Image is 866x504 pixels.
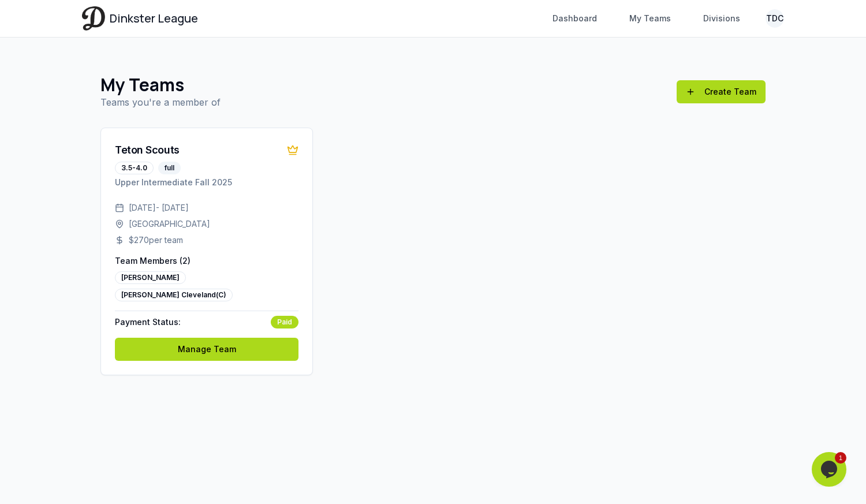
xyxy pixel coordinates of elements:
[115,177,298,188] p: Upper Intermediate Fall 2025
[110,10,198,27] span: Dinkster League
[546,8,604,29] a: Dashboard
[100,95,221,109] p: Teams you're a member of
[622,8,678,29] a: My Teams
[677,80,766,103] a: Create Team
[115,142,180,158] div: Teton Scouts
[271,316,298,328] div: Paid
[115,255,298,267] p: Team Members ( 2 )
[115,271,186,284] div: [PERSON_NAME]
[82,6,198,30] a: Dinkster League
[766,9,784,28] button: TDC
[115,162,154,174] div: 3.5-4.0
[100,74,221,95] h1: My Teams
[129,202,189,214] span: [DATE] - [DATE]
[129,234,183,246] span: $ 270 per team
[812,452,849,487] iframe: chat widget
[115,316,181,328] span: Payment Status:
[115,289,233,301] div: [PERSON_NAME] Cleveland (C)
[696,8,747,29] a: Divisions
[129,218,210,230] span: [GEOGRAPHIC_DATA]
[82,6,105,30] img: Dinkster
[115,338,298,361] a: Manage Team
[158,162,181,174] div: full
